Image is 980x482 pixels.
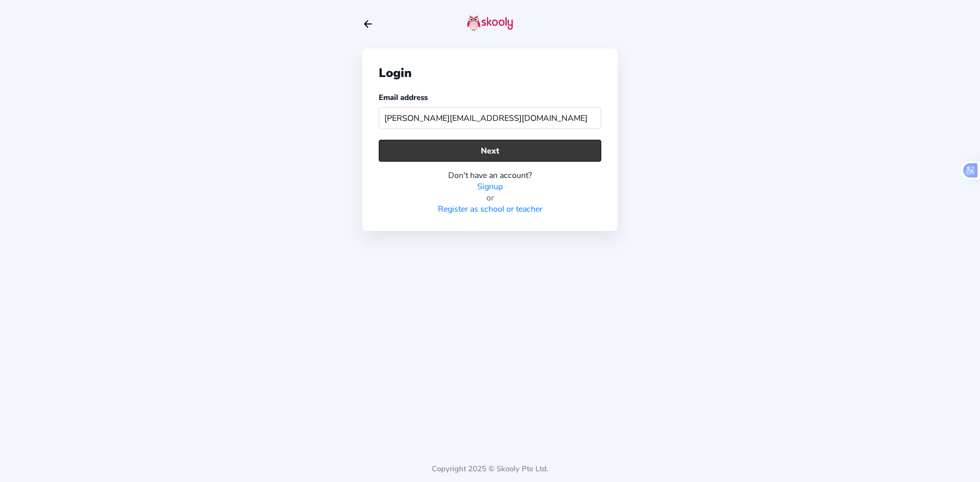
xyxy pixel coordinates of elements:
[379,140,601,162] button: Next
[379,92,428,103] label: Email address
[362,18,374,30] button: arrow back outline
[379,65,601,81] div: Login
[379,192,601,204] div: or
[438,204,543,215] a: Register as school or teacher
[379,107,601,129] input: Your email address
[477,181,503,192] a: Signup
[467,15,513,31] img: skooly-logo.png
[379,170,601,181] div: Don't have an account?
